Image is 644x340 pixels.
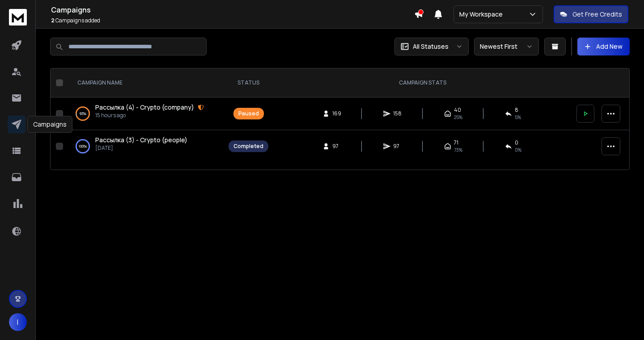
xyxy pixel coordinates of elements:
[233,143,263,150] div: Completed
[95,136,187,144] span: Рассылка (3) - Crypto (people)
[332,110,341,117] span: 169
[515,146,521,153] span: 0 %
[95,144,187,152] p: [DATE]
[572,10,622,19] p: Get Free Credits
[474,38,539,55] button: Newest First
[51,17,55,24] span: 2
[79,142,87,151] p: 100 %
[27,116,72,133] div: Campaigns
[95,136,187,144] a: Рассылка (3) - Crypto (people)
[67,130,223,163] td: 100%Рассылка (3) - Crypto (people)[DATE]
[80,109,86,118] p: 93 %
[515,139,518,146] span: 0
[454,106,461,114] span: 40
[393,110,402,117] span: 158
[515,106,518,114] span: 8
[67,98,223,130] td: 93%Рассылка (4) - Crypto (company)15 hours ago
[554,5,628,23] button: Get Free Credits
[238,110,259,117] div: Paused
[95,103,194,111] span: Рассылка (4) - Crypto (company)
[454,114,462,121] span: 25 %
[95,103,194,112] a: Рассылка (4) - Crypto (company)
[223,68,274,98] th: STATUS
[9,9,27,25] img: logo
[454,146,462,153] span: 73 %
[274,68,571,98] th: CAMPAIGN STATS
[332,143,341,150] span: 97
[67,68,223,98] th: CAMPAIGN NAME
[515,114,521,121] span: 5 %
[577,38,630,55] button: Add New
[393,143,402,150] span: 97
[459,10,506,19] p: My Workspace
[51,17,414,24] p: Campaigns added
[51,4,414,15] h1: Campaigns
[9,313,27,331] button: I
[95,112,204,119] p: 15 hours ago
[611,309,633,331] iframe: Intercom live chat
[454,139,458,146] span: 71
[413,42,449,51] p: All Statuses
